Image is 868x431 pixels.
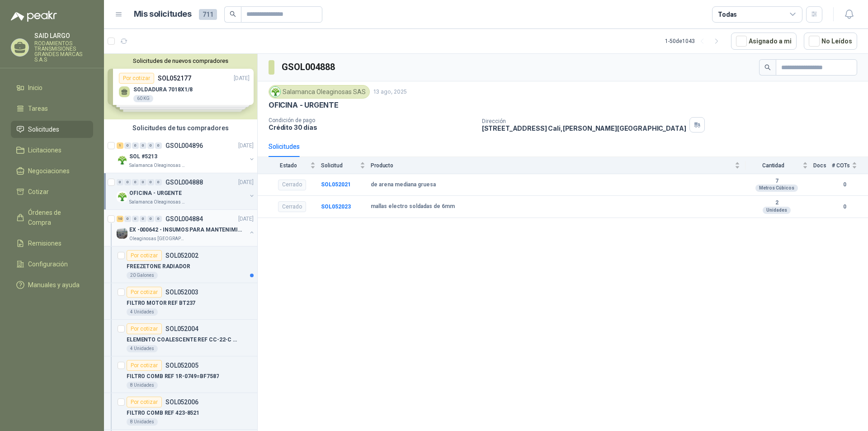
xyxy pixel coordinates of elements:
[11,256,93,273] a: Configuración
[11,204,93,231] a: Órdenes de Compra
[147,216,154,222] div: 0
[482,124,686,132] p: [STREET_ADDRESS] Cali , [PERSON_NAME][GEOGRAPHIC_DATA]
[124,142,131,149] div: 0
[117,179,123,185] div: 0
[238,215,254,223] p: [DATE]
[117,155,127,166] img: Company Logo
[832,180,857,189] b: 0
[745,178,808,185] b: 7
[147,142,154,149] div: 0
[127,397,162,407] div: Por cotizar
[28,208,85,227] span: Órdenes de Compra
[321,157,371,174] th: Solicitud
[165,326,198,332] p: SOL052004
[127,345,158,352] div: 4 Unidades
[278,180,306,190] div: Cerrado
[34,41,93,62] p: RODAMIENTOS TRANSMISIONES GRANDES MARCAS S.A.S
[371,157,745,174] th: Producto
[238,142,254,150] p: [DATE]
[155,179,162,185] div: 0
[28,259,68,269] span: Configuración
[813,157,832,174] th: Docs
[165,252,198,259] p: SOL052002
[11,11,57,22] img: Logo peakr
[28,124,59,134] span: Solicitudes
[165,362,198,369] p: SOL052005
[199,9,217,20] span: 711
[28,280,80,290] span: Manuales y ayuda
[104,246,257,283] a: Por cotizarSOL052002FREEZETONE RADIADOR20 Galones
[117,177,255,206] a: 0 0 0 0 0 0 GSOL004888[DATE] Company LogoOFICINA - URGENTESalamanca Oleaginosas SAS
[832,157,868,174] th: # COTs
[371,162,733,169] span: Producto
[11,100,93,117] a: Tareas
[117,213,255,242] a: 10 0 0 0 0 0 GSOL004884[DATE] Company LogoEX -000642 - INSUMOS PARA MANTENIMIENTO PREVENTIVOOleag...
[140,142,146,149] div: 0
[127,360,162,371] div: Por cotizar
[147,179,154,185] div: 0
[269,123,475,131] p: Crédito 30 días
[11,142,93,159] a: Licitaciones
[104,119,257,137] div: Solicitudes de tus compradores
[321,162,358,169] span: Solicitud
[127,409,199,417] p: FILTRO COMB REF 423-8521
[127,299,195,308] p: FILTRO MOTOR REF BT237
[269,85,370,99] div: Salamanca Oleaginosas SAS
[124,216,131,222] div: 0
[165,399,198,405] p: SOL052006
[34,33,93,39] p: SAID LARGO
[127,272,158,279] div: 20 Galones
[371,203,455,210] b: mallas electro soldadas de 6mm
[127,418,158,426] div: 8 Unidades
[278,201,306,212] div: Cerrado
[155,216,162,222] div: 0
[745,162,801,169] span: Cantidad
[11,79,93,96] a: Inicio
[129,189,182,198] p: OFICINA - URGENTE
[755,185,798,192] div: Metros Cúbicos
[28,145,61,155] span: Licitaciones
[129,235,186,242] p: Oleaginosas [GEOGRAPHIC_DATA][PERSON_NAME]
[718,9,737,19] div: Todas
[230,11,236,17] span: search
[127,262,190,271] p: FREEZETONE RADIADOR
[11,162,93,180] a: Negociaciones
[129,162,186,169] p: Salamanca Oleaginosas SAS
[129,199,186,206] p: Salamanca Oleaginosas SAS
[804,33,857,50] button: No Leídos
[132,179,139,185] div: 0
[117,216,123,222] div: 10
[28,83,42,93] span: Inicio
[104,356,257,393] a: Por cotizarSOL052005FILTRO COMB REF 1R-0749=BF75878 Unidades
[269,100,339,110] p: OFICINA - URGENTE
[104,393,257,430] a: Por cotizarSOL052006FILTRO COMB REF 423-85218 Unidades
[165,142,203,149] p: GSOL004896
[764,64,771,71] span: search
[165,289,198,295] p: SOL052003
[165,216,203,222] p: GSOL004884
[127,382,158,389] div: 8 Unidades
[745,199,808,207] b: 2
[117,228,127,239] img: Company Logo
[665,34,724,48] div: 1 - 50 de 1043
[140,216,146,222] div: 0
[117,142,123,149] div: 1
[132,142,139,149] div: 0
[127,323,162,334] div: Por cotizar
[28,104,48,114] span: Tareas
[238,178,254,187] p: [DATE]
[269,142,300,152] div: Solicitudes
[104,320,257,356] a: Por cotizarSOL052004ELEMENTO COALESCENTE REF CC-22-C 25 uMIC4 Unidades
[127,250,162,261] div: Por cotizar
[832,162,850,169] span: # COTs
[321,204,351,210] a: SOL052023
[132,216,139,222] div: 0
[258,157,321,174] th: Estado
[28,238,61,248] span: Remisiones
[269,162,308,169] span: Estado
[140,179,146,185] div: 0
[28,187,49,197] span: Cotizar
[321,181,351,188] a: SOL052021
[763,207,791,214] div: Unidades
